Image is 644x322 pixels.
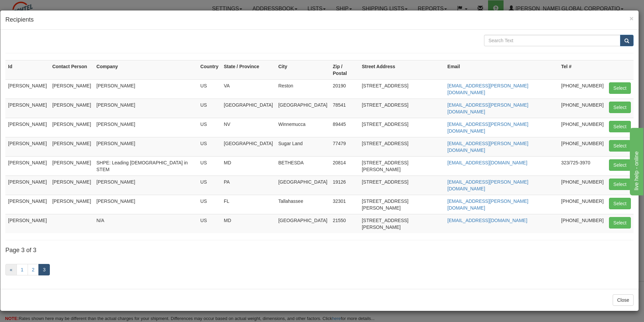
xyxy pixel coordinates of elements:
th: Contact Person [50,60,94,79]
td: [PERSON_NAME] [5,214,50,233]
input: Search Text [484,35,620,46]
button: Select [609,102,631,113]
td: FL [221,195,276,214]
th: Tel # [558,60,606,79]
td: 20814 [330,156,359,176]
td: [GEOGRAPHIC_DATA] [221,99,276,118]
td: [PERSON_NAME] [50,79,94,99]
td: PA [221,176,276,195]
a: 1 [17,264,28,275]
span: × [630,15,634,22]
td: 89445 [330,118,359,137]
td: [PHONE_NUMBER] [558,99,606,118]
td: Sugar Land [276,137,330,156]
td: US [198,176,221,195]
td: US [198,195,221,214]
td: US [198,118,221,137]
td: 21550 [330,214,359,233]
td: US [198,156,221,176]
td: [PERSON_NAME] [5,137,50,156]
td: 20190 [330,79,359,99]
button: Select [609,179,631,190]
th: Zip / Postal [330,60,359,79]
td: [PERSON_NAME] [50,137,94,156]
td: 78541 [330,99,359,118]
td: [PHONE_NUMBER] [558,118,606,137]
button: Select [609,159,631,171]
td: [PERSON_NAME] [5,156,50,176]
td: N/A [94,214,198,233]
a: [EMAIL_ADDRESS][PERSON_NAME][DOMAIN_NAME] [447,102,528,114]
td: 19126 [330,176,359,195]
td: SHPE: Leading [DEMOGRAPHIC_DATA] in STEM [94,156,198,176]
td: [GEOGRAPHIC_DATA] [276,99,330,118]
h4: Page 3 of 3 [5,247,634,254]
th: Street Address [359,60,445,79]
td: [STREET_ADDRESS][PERSON_NAME] [359,214,445,233]
td: [STREET_ADDRESS] [359,79,445,99]
td: US [198,137,221,156]
td: [PERSON_NAME] [94,118,198,137]
button: Select [609,198,631,209]
td: [PERSON_NAME] [5,79,50,99]
td: Tallahassee [276,195,330,214]
td: [PHONE_NUMBER] [558,214,606,233]
td: [PERSON_NAME] [94,195,198,214]
button: Select [609,140,631,152]
td: [GEOGRAPHIC_DATA] [276,214,330,233]
div: live help - online [5,4,62,12]
a: 3 [38,264,50,275]
a: [EMAIL_ADDRESS][PERSON_NAME][DOMAIN_NAME] [447,198,528,211]
td: NV [221,118,276,137]
td: US [198,99,221,118]
button: Close [613,294,634,306]
td: [PERSON_NAME] [50,99,94,118]
td: MD [221,156,276,176]
td: 77479 [330,137,359,156]
td: [PHONE_NUMBER] [558,195,606,214]
td: MD [221,214,276,233]
td: Reston [276,79,330,99]
td: [PERSON_NAME] [94,79,198,99]
td: [STREET_ADDRESS] [359,137,445,156]
th: City [276,60,330,79]
a: « [5,264,17,275]
td: [STREET_ADDRESS][PERSON_NAME] [359,156,445,176]
td: [PERSON_NAME] [5,195,50,214]
td: [PERSON_NAME] [94,176,198,195]
td: [STREET_ADDRESS] [359,176,445,195]
th: Country [198,60,221,79]
td: [PERSON_NAME] [50,176,94,195]
th: Id [5,60,50,79]
td: [PERSON_NAME] [5,176,50,195]
h4: Recipients [5,16,634,24]
td: [STREET_ADDRESS][PERSON_NAME] [359,195,445,214]
td: [PERSON_NAME] [5,99,50,118]
button: Select [609,217,631,229]
a: [EMAIL_ADDRESS][PERSON_NAME][DOMAIN_NAME] [447,179,528,191]
td: VA [221,79,276,99]
th: State / Province [221,60,276,79]
a: [EMAIL_ADDRESS][PERSON_NAME][DOMAIN_NAME] [447,83,528,95]
td: [PERSON_NAME] [50,118,94,137]
iframe: chat widget [629,127,643,195]
td: 32301 [330,195,359,214]
a: [EMAIL_ADDRESS][DOMAIN_NAME] [447,160,527,165]
td: [STREET_ADDRESS] [359,118,445,137]
td: [PERSON_NAME] [50,195,94,214]
td: [PERSON_NAME] [94,137,198,156]
td: [PHONE_NUMBER] [558,137,606,156]
td: [GEOGRAPHIC_DATA] [276,176,330,195]
td: [PERSON_NAME] [50,156,94,176]
td: BETHESDA [276,156,330,176]
td: [PERSON_NAME] [94,99,198,118]
td: US [198,214,221,233]
a: [EMAIL_ADDRESS][DOMAIN_NAME] [447,218,527,223]
button: Select [609,121,631,132]
td: [PHONE_NUMBER] [558,176,606,195]
th: Company [94,60,198,79]
a: [EMAIL_ADDRESS][PERSON_NAME][DOMAIN_NAME] [447,141,528,153]
button: Close [630,15,634,22]
td: [PHONE_NUMBER] [558,79,606,99]
td: [GEOGRAPHIC_DATA] [221,137,276,156]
